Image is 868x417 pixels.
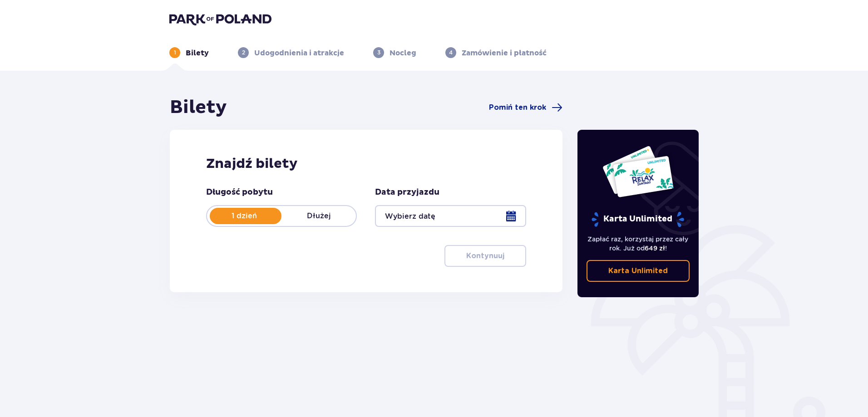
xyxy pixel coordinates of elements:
h1: Bilety [170,96,227,119]
p: 1 dzień [207,211,281,221]
h2: Znajdź bilety [206,155,526,172]
p: 1 [174,49,176,57]
p: Dłużej [281,211,356,221]
p: Kontynuuj [466,251,504,261]
p: 2 [242,49,245,57]
div: 3Nocleg [373,47,416,58]
div: 2Udogodnienia i atrakcje [238,47,344,58]
a: Karta Unlimited [587,260,690,282]
p: Karta Unlimited [591,211,685,227]
span: Pomiń ten krok [489,103,546,113]
p: 4 [449,49,453,57]
button: Kontynuuj [444,245,526,267]
div: 4Zamówienie i płatność [445,47,547,58]
p: Karta Unlimited [608,266,668,276]
p: Zapłać raz, korzystaj przez cały rok. Już od ! [587,235,690,253]
p: Nocleg [390,48,416,58]
a: Pomiń ten krok [489,102,562,113]
p: Udogodnienia i atrakcje [254,48,344,58]
span: 649 zł [645,245,665,252]
img: Dwie karty całoroczne do Suntago z napisem 'UNLIMITED RELAX', na białym tle z tropikalnymi liśćmi... [602,145,674,198]
p: Długość pobytu [206,187,273,198]
p: Data przyjazdu [375,187,439,198]
div: 1Bilety [169,47,209,58]
p: Bilety [186,48,209,58]
img: Park of Poland logo [169,13,271,25]
p: Zamówienie i płatność [462,48,547,58]
p: 3 [377,49,380,57]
